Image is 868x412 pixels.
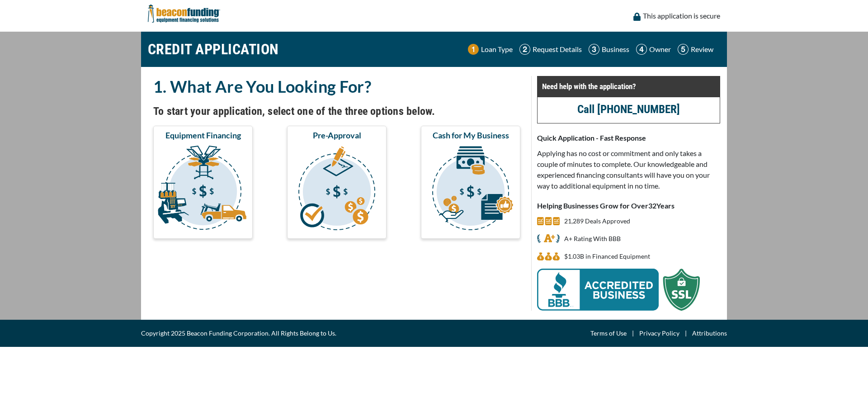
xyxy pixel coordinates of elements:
[153,104,520,119] h4: To start your application, select one of the three options below.
[481,44,513,55] p: Loan Type
[313,130,361,141] span: Pre-Approval
[648,201,656,210] span: 32
[537,200,720,211] p: Helping Businesses Grow for Over Years
[633,13,641,21] img: lock icon to convery security
[153,76,520,97] h2: 1. What Are You Looking For?
[643,10,720,21] p: This application is secure
[165,130,241,141] span: Equipment Financing
[537,148,720,191] p: Applying has no cost or commitment and only takes a couple of minutes to complete. Our knowledgea...
[289,144,385,235] img: Pre-Approval
[287,126,387,239] button: Pre-Approval
[636,44,647,55] img: Step 4
[589,44,599,55] img: Step 3
[639,328,679,339] a: Privacy Policy
[533,44,582,55] p: Request Details
[679,328,692,339] span: |
[564,216,630,227] p: 21,289 Deals Approved
[577,103,680,116] a: Call [PHONE_NUMBER]
[537,269,700,311] img: BBB Acredited Business and SSL Protection
[153,126,253,239] button: Equipment Financing
[564,233,621,244] p: A+ Rating With BBB
[148,36,279,62] h1: CREDIT APPLICATION
[155,144,251,235] img: Equipment Financing
[433,130,509,141] span: Cash for My Business
[602,44,629,55] p: Business
[692,328,727,339] a: Attributions
[564,251,650,262] p: $1.03B in Financed Equipment
[627,328,639,339] span: |
[141,328,336,339] span: Copyright 2025 Beacon Funding Corporation. All Rights Belong to Us.
[542,81,715,92] p: Need help with the application?
[519,44,530,55] img: Step 2
[468,44,479,55] img: Step 1
[649,44,671,55] p: Owner
[678,44,689,55] img: Step 5
[691,44,713,55] p: Review
[590,328,627,339] a: Terms of Use
[421,126,520,239] button: Cash for My Business
[423,144,519,235] img: Cash for My Business
[537,133,720,143] p: Quick Application - Fast Response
